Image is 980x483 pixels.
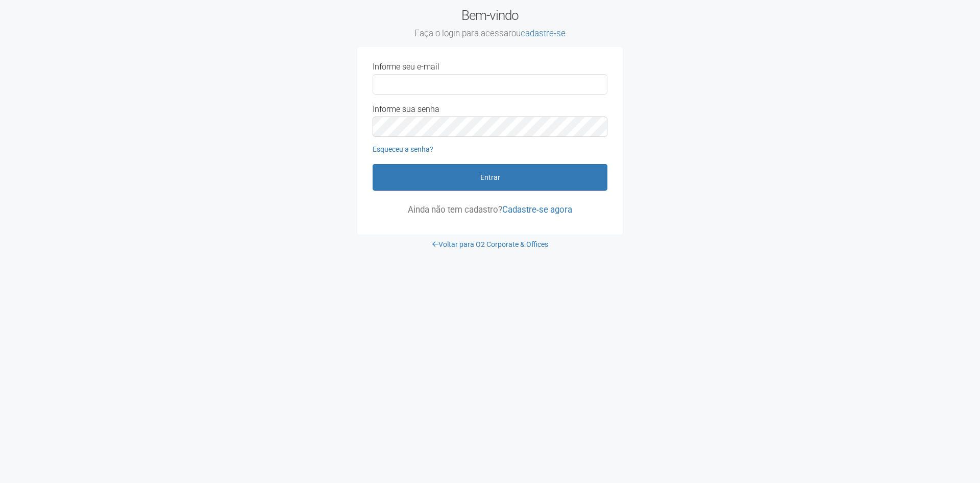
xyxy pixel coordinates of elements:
[432,240,548,248] a: Voltar para O2 Corporate & Offices
[521,28,566,38] a: cadastre-se
[357,8,623,39] h2: Bem-vindo
[373,145,433,153] a: Esqueceu a senha?
[502,204,572,215] a: Cadastre-se agora
[373,205,607,214] p: Ainda não tem cadastro?
[373,62,439,72] label: Informe seu e-mail
[357,28,623,39] small: Faça o login para acessar
[511,28,566,38] span: ou
[373,164,607,191] button: Entrar
[373,105,439,114] label: Informe sua senha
